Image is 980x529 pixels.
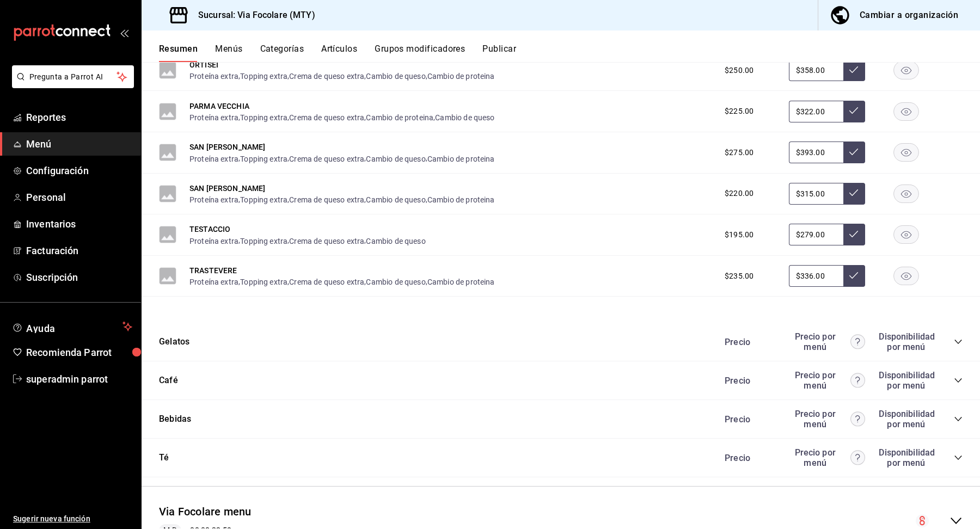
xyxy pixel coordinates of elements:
button: Proteína extra [189,153,238,164]
button: Crema de queso extra [289,194,364,205]
button: Grupos modificadores [375,44,465,62]
span: $225.00 [725,106,754,117]
button: Cambio de queso [366,71,425,82]
button: collapse-category-row [954,453,963,462]
button: Proteína extra [189,276,238,287]
div: Precio por menú [789,409,865,429]
span: Suscripción [26,270,132,285]
button: Cambio de queso [366,236,425,247]
button: Proteína extra [189,194,238,205]
input: Sin ajuste [789,101,843,122]
button: Proteína extra [189,112,238,123]
input: Sin ajuste [789,142,843,163]
div: Disponibilidad por menú [879,409,933,429]
button: Crema de queso extra [289,276,364,287]
button: Proteína extra [189,71,238,82]
button: Topping extra [240,153,287,164]
button: Cambio de proteina [427,153,495,164]
button: Resumen [159,44,198,62]
button: Publicar [482,44,516,62]
span: Sugerir nueva función [13,513,132,525]
button: Gelatos [159,336,189,348]
div: Disponibilidad por menú [879,370,933,391]
div: , , , , [189,276,495,287]
h3: Sucursal: Via Focolare (MTY) [189,9,315,22]
button: Topping extra [240,71,287,82]
div: Precio por menú [789,331,865,352]
button: collapse-category-row [954,376,963,385]
span: Inventarios [26,217,132,231]
div: Precio [714,337,783,347]
button: collapse-category-row [954,415,963,423]
a: Pregunta a Parrot AI [8,79,134,90]
button: PARMA VECCHIA [189,101,249,112]
button: Topping extra [240,236,287,247]
span: Facturación [26,243,132,258]
span: $235.00 [725,270,754,282]
button: Crema de queso extra [289,112,364,123]
div: Disponibilidad por menú [879,447,933,468]
span: Recomienda Parrot [26,345,132,360]
button: Cambio de queso [366,153,425,164]
input: Sin ajuste [789,183,843,205]
div: , , , , [189,70,495,82]
button: Bebidas [159,413,191,426]
div: , , , [189,235,426,246]
button: Topping extra [240,194,287,205]
div: Disponibilidad por menú [879,331,933,352]
input: Sin ajuste [789,265,843,287]
input: Sin ajuste [789,224,843,245]
button: Crema de queso extra [289,236,364,247]
span: Configuración [26,163,132,178]
button: open_drawer_menu [120,28,128,37]
span: Personal [26,190,132,205]
span: Pregunta a Parrot AI [29,71,117,83]
div: navigation tabs [159,44,980,62]
div: , , , , [189,194,495,205]
button: ORTISEI [189,59,218,70]
button: Cambio de proteina [427,71,495,82]
div: , , , , [189,152,495,164]
span: $250.00 [725,65,754,76]
button: Cambio de queso [435,112,494,123]
button: Artículos [321,44,357,62]
button: Café [159,374,178,387]
span: Menú [26,137,132,151]
div: Precio por menú [789,447,865,468]
span: $275.00 [725,147,754,158]
button: TRASTEVERE [189,265,237,276]
button: Via Focolare menu [159,504,252,520]
span: $195.00 [725,229,754,241]
span: superadmin parrot [26,372,132,386]
button: Proteína extra [189,236,238,247]
button: SAN [PERSON_NAME] [189,183,266,194]
button: Cambio de queso [366,194,425,205]
div: Cambiar a organización [860,8,958,23]
div: Precio [714,414,783,425]
button: collapse-category-row [954,337,963,346]
span: Reportes [26,110,132,125]
input: Sin ajuste [789,59,843,81]
div: Precio por menú [789,370,865,391]
button: Topping extra [240,276,287,287]
div: Precio [714,376,783,386]
button: TESTACCIO [189,224,230,235]
button: Menús [215,44,242,62]
div: Precio [714,453,783,463]
button: Cambio de proteina [427,194,495,205]
button: Té [159,452,169,464]
button: Pregunta a Parrot AI [12,65,134,88]
button: Cambio de proteina [366,112,433,123]
button: Crema de queso extra [289,71,364,82]
button: SAN [PERSON_NAME] [189,142,266,152]
span: $220.00 [725,188,754,199]
div: , , , , [189,112,495,123]
span: Ayuda [26,320,118,333]
button: Topping extra [240,112,287,123]
button: Crema de queso extra [289,153,364,164]
button: Cambio de proteina [427,276,495,287]
button: Categorías [260,44,304,62]
button: Cambio de queso [366,276,425,287]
